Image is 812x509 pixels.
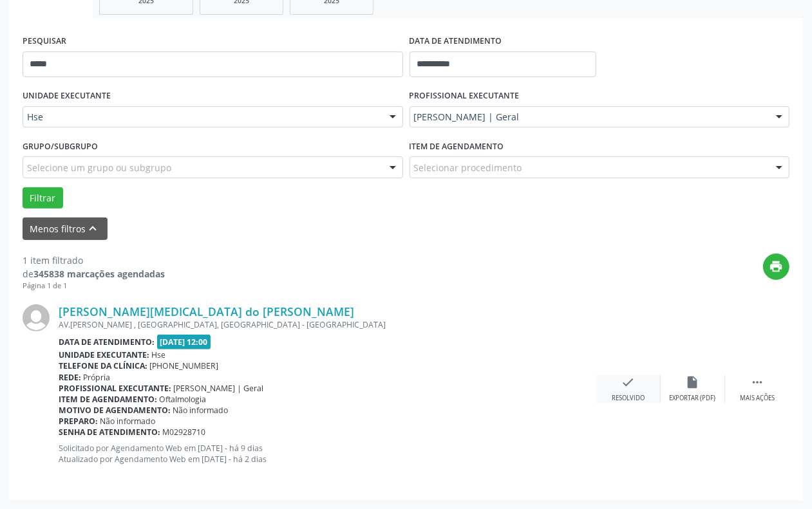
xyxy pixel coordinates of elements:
[23,187,63,209] button: Filtrar
[59,427,160,438] b: Senha de atendimento:
[23,32,66,51] label: PESQUISAR
[59,304,354,319] a: [PERSON_NAME][MEDICAL_DATA] do [PERSON_NAME]
[686,375,700,389] i: insert_drive_file
[23,217,108,240] button: Menos filtroskeyboard_arrow_up
[23,267,165,281] div: de
[150,360,219,371] span: [PHONE_NUMBER]
[27,111,377,124] span: Hse
[750,375,764,389] i: 
[23,254,165,267] div: 1 item filtrado
[157,335,211,349] span: [DATE] 12:00
[23,304,50,331] img: img
[59,372,81,383] b: Rede:
[59,405,171,416] b: Motivo de agendamento:
[414,111,764,124] span: [PERSON_NAME] | Geral
[59,394,157,405] b: Item de agendamento:
[86,221,100,236] i: keyboard_arrow_up
[23,136,98,156] label: Grupo/Subgrupo
[59,383,171,394] b: Profissional executante:
[612,394,645,403] div: Resolvido
[59,337,155,347] b: Data de atendimento:
[414,161,522,174] span: Selecionar procedimento
[100,416,156,427] span: Não informado
[59,360,147,371] b: Telefone da clínica:
[163,427,206,438] span: M02928710
[621,375,636,389] i: check
[59,349,149,360] b: Unidade executante:
[33,268,165,280] strong: 345838 marcações agendadas
[763,254,789,280] button: print
[770,259,784,273] i: print
[84,372,111,383] span: Própria
[410,86,520,106] label: PROFISSIONAL EXECUTANTE
[27,161,171,174] span: Selecione um grupo ou subgrupo
[152,349,166,360] span: Hse
[174,383,264,394] span: [PERSON_NAME] | Geral
[410,136,504,156] label: Item de agendamento
[23,281,165,292] div: Página 1 de 1
[670,394,716,403] div: Exportar (PDF)
[410,32,502,51] label: DATA DE ATENDIMENTO
[160,394,207,405] span: Oftalmologia
[59,319,596,330] div: AV.[PERSON_NAME] , [GEOGRAPHIC_DATA], [GEOGRAPHIC_DATA] - [GEOGRAPHIC_DATA]
[59,416,98,427] b: Preparo:
[173,405,229,416] span: Não informado
[59,443,596,465] p: Solicitado por Agendamento Web em [DATE] - há 9 dias Atualizado por Agendamento Web em [DATE] - h...
[23,86,111,106] label: UNIDADE EXECUTANTE
[740,394,775,403] div: Mais ações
